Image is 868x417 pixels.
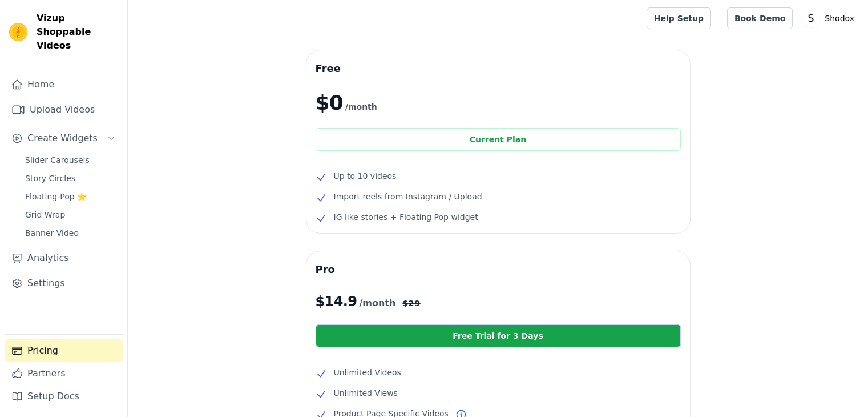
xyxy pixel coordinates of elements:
span: Floating-Pop ⭐ [25,191,87,202]
span: Story Circles [25,173,75,184]
p: Shodox [820,8,859,29]
img: Vizup [9,23,27,41]
text: S [808,13,814,24]
span: Import reels from Instagram / Upload [334,190,482,203]
a: Banner Video [18,225,123,241]
span: Banner Video [25,227,79,239]
a: Setup Docs [5,385,123,408]
h3: Free [316,59,681,78]
a: Analytics [5,247,123,270]
span: Unlimited Videos [334,366,401,379]
a: Home [5,73,123,96]
a: Pricing [5,339,123,362]
span: Up to 10 videos [334,169,397,183]
a: Grid Wrap [18,207,123,223]
span: $ 14.9 [316,292,357,311]
div: Current Plan [316,128,681,151]
span: IG like stories + Floating Pop widget [334,210,478,224]
a: Free Trial for 3 Days [316,324,681,347]
span: Grid Wrap [25,209,65,220]
a: Book Demo [727,7,793,29]
span: $0 [316,91,343,114]
a: Floating-Pop ⭐ [18,189,123,205]
a: Slider Carousels [18,152,123,168]
a: Upload Videos [5,98,123,121]
a: Help Setup [647,7,711,29]
button: Create Widgets [5,127,123,150]
button: S Shodox [802,8,859,29]
span: Vizup Shoppable Videos [37,11,118,53]
a: Settings [5,272,123,295]
a: Partners [5,362,123,385]
span: $ 29 [402,298,420,309]
a: Story Circles [18,170,123,186]
span: /month [359,296,395,310]
span: Unlimited Views [334,386,398,400]
span: Create Widgets [27,131,98,145]
h3: Pro [316,260,681,279]
span: Slider Carousels [25,154,90,166]
span: /month [345,100,377,114]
